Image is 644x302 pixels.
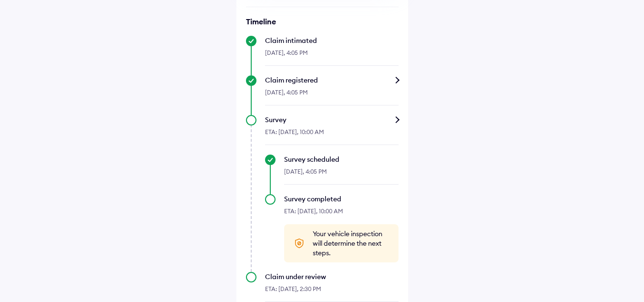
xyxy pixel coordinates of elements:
[284,194,399,204] div: Survey completed
[265,85,399,105] div: [DATE], 4:05 PM
[313,229,389,258] span: Your vehicle inspection will determine the next steps.
[265,36,399,45] div: Claim intimated
[265,45,399,66] div: [DATE], 4:05 PM
[265,281,399,302] div: ETA: [DATE], 2:30 PM
[284,155,399,164] div: Survey scheduled
[246,17,399,26] h6: Timeline
[284,164,399,185] div: [DATE], 4:05 PM
[284,204,399,224] div: ETA: [DATE], 10:00 AM
[265,115,399,125] div: Survey
[265,75,399,85] div: Claim registered
[265,272,399,281] div: Claim under review
[265,125,399,145] div: ETA: [DATE], 10:00 AM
